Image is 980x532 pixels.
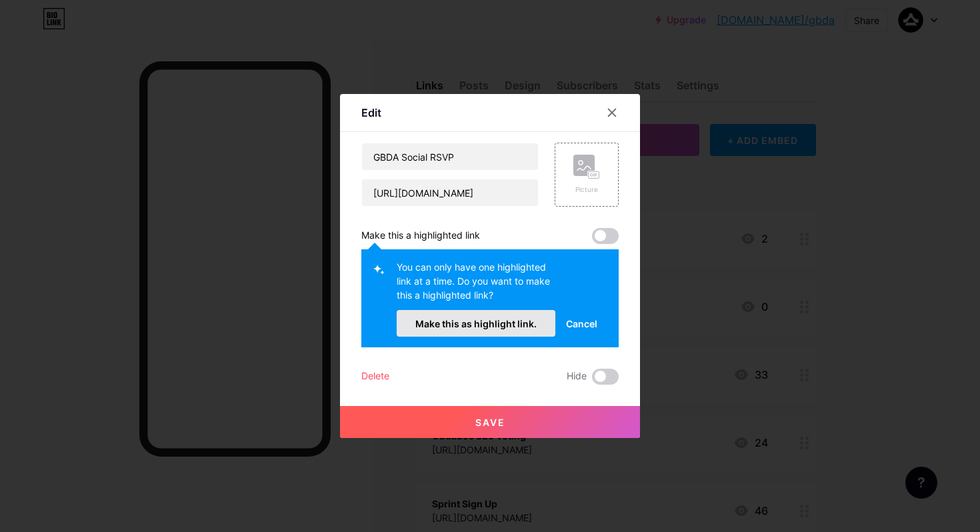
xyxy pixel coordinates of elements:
div: You can only have one highlighted link at a time. Do you want to make this a highlighted link? [397,260,555,310]
button: Make this as highlight link. [397,310,555,337]
input: URL [362,179,538,206]
span: Hide [567,369,587,385]
div: Picture [573,185,600,195]
div: Edit [361,105,381,121]
div: Make this a highlighted link [361,228,480,244]
div: Delete [361,369,389,385]
span: Make this as highlight link. [415,318,537,329]
button: Cancel [555,310,608,337]
input: Title [362,143,538,170]
span: Cancel [566,317,597,331]
button: Save [340,406,640,438]
span: Save [475,417,505,428]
